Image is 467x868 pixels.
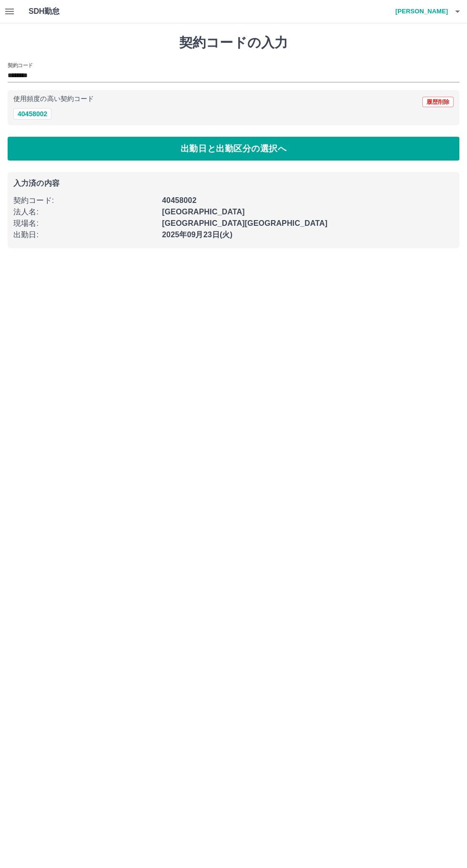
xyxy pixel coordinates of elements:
[13,218,156,229] p: 現場名 :
[13,206,156,218] p: 法人名 :
[8,35,459,51] h1: 契約コードの入力
[162,219,327,227] b: [GEOGRAPHIC_DATA][GEOGRAPHIC_DATA]
[13,180,454,187] p: 入力済の内容
[422,97,454,107] button: 履歴削除
[13,108,51,120] button: 40458002
[8,137,459,161] button: 出勤日と出勤区分の選択へ
[13,195,156,206] p: 契約コード :
[13,229,156,241] p: 出勤日 :
[162,208,245,216] b: [GEOGRAPHIC_DATA]
[162,196,196,204] b: 40458002
[13,96,94,102] p: 使用頻度の高い契約コード
[8,61,33,69] h2: 契約コード
[162,231,233,239] b: 2025年09月23日(火)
